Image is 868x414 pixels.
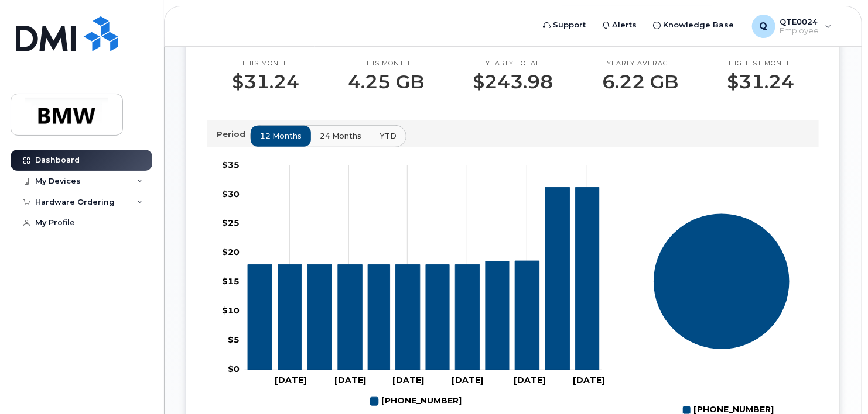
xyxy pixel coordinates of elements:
p: Yearly total [473,59,553,68]
span: Alerts [613,19,637,31]
span: Employee [780,26,819,36]
tspan: $35 [222,160,240,170]
g: 864-448-8658 [370,392,462,411]
tspan: $20 [222,247,240,258]
span: YTD [380,130,397,142]
g: Chart [222,160,604,411]
p: 4.25 GB [348,71,424,92]
p: $31.24 [232,71,299,92]
tspan: $5 [228,335,240,346]
p: Yearly average [602,59,678,68]
p: This month [232,59,299,68]
p: Highest month [727,59,794,68]
tspan: [DATE] [392,375,424,385]
tspan: $0 [228,364,240,375]
tspan: [DATE] [451,375,483,385]
a: Knowledge Base [645,13,743,37]
iframe: Messenger Launcher [817,363,859,405]
span: Q [760,19,768,33]
p: $243.98 [473,71,553,92]
tspan: $30 [222,189,240,199]
a: Alerts [594,13,645,37]
p: This month [348,59,424,68]
p: 6.22 GB [602,71,678,92]
g: Legend [370,392,462,411]
tspan: $25 [222,218,240,229]
tspan: [DATE] [572,375,604,385]
g: Series [654,213,791,350]
a: Support [535,13,594,37]
tspan: $15 [222,277,240,287]
div: QTE0024 [744,15,840,38]
g: 864-448-8658 [248,188,599,370]
span: QTE0024 [780,17,819,26]
tspan: [DATE] [514,375,545,385]
span: 24 months [320,130,361,142]
tspan: [DATE] [334,375,366,385]
span: Knowledge Base [664,19,734,31]
tspan: $10 [222,306,240,316]
span: Support [553,19,586,31]
p: $31.24 [727,71,794,92]
tspan: [DATE] [274,375,306,385]
p: Period [217,129,250,140]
